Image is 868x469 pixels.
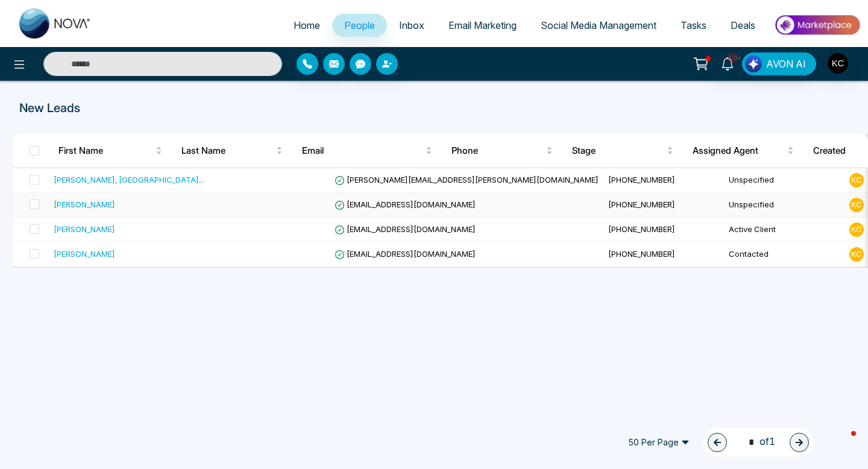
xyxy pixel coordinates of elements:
[724,218,844,242] td: Active Client
[713,52,742,74] a: 10+
[849,198,864,212] span: K C
[442,134,562,168] th: Phone
[19,8,92,39] img: Nova CRM Logo
[742,52,816,75] button: AVON AI
[608,224,675,234] span: [PHONE_NUMBER]
[281,14,332,37] a: Home
[54,248,115,260] div: [PERSON_NAME]
[332,14,387,37] a: People
[572,143,664,158] span: Stage
[302,143,424,158] span: Email
[719,14,767,37] a: Deals
[451,143,544,158] span: Phone
[724,168,844,193] td: Unspecified
[849,247,864,262] span: K C
[827,428,856,457] iframe: Intercom live chat
[387,14,436,37] a: Inbox
[608,249,675,259] span: [PHONE_NUMBER]
[58,143,153,158] span: First Name
[335,175,599,184] span: [PERSON_NAME][EMAIL_ADDRESS][PERSON_NAME][DOMAIN_NAME]
[683,134,804,168] th: Assigned Agent
[681,19,706,31] span: Tasks
[668,14,719,37] a: Tasks
[49,134,172,168] th: First Name
[344,19,375,31] span: People
[335,200,476,209] span: [EMAIL_ADDRESS][DOMAIN_NAME]
[849,222,864,237] span: K C
[529,14,668,37] a: Social Media Management
[745,55,762,72] img: Lead Flow
[54,198,115,210] div: [PERSON_NAME]
[172,134,292,168] th: Last Name
[731,19,755,31] span: Deals
[728,52,738,63] span: 10+
[608,200,675,209] span: [PHONE_NUMBER]
[181,143,274,158] span: Last Name
[741,434,775,450] span: of 1
[608,175,675,184] span: [PHONE_NUMBER]
[724,242,844,267] td: Contacted
[773,11,861,39] img: Market-place.gif
[448,19,517,31] span: Email Marketing
[436,14,529,37] a: Email Marketing
[828,53,848,74] img: User Avatar
[335,224,476,234] span: [EMAIL_ADDRESS][DOMAIN_NAME]
[292,134,442,168] th: Email
[849,173,864,187] span: K C
[54,223,115,235] div: [PERSON_NAME]
[724,193,844,218] td: Unspecified
[562,134,683,168] th: Stage
[399,19,424,31] span: Inbox
[335,249,476,259] span: [EMAIL_ADDRESS][DOMAIN_NAME]
[294,19,320,31] span: Home
[54,174,204,186] div: [PERSON_NAME], [GEOGRAPHIC_DATA] ...
[19,99,567,117] p: New Leads
[620,433,698,452] span: 50 Per Page
[693,143,785,158] span: Assigned Agent
[541,19,656,31] span: Social Media Management
[766,57,806,71] span: AVON AI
